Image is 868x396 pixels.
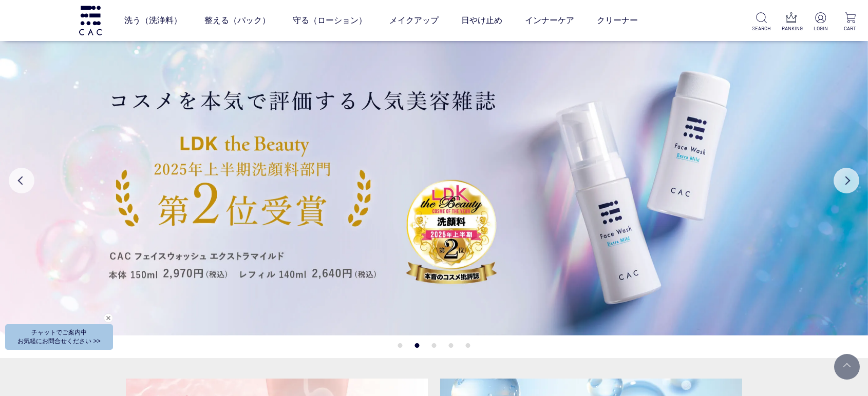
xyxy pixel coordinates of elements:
[782,12,801,32] a: RANKING
[398,343,403,348] button: 1 of 5
[389,6,439,35] a: メイクアップ
[204,6,270,35] a: 整える（パック）
[449,343,454,348] button: 4 of 5
[841,12,860,32] a: CART
[811,12,830,32] a: LOGIN
[293,6,367,35] a: 守る（ローション）
[525,6,574,35] a: インナーケア
[752,12,771,32] a: SEARCH
[782,25,801,32] p: RANKING
[415,343,420,348] button: 2 of 5
[752,25,771,32] p: SEARCH
[811,25,830,32] p: LOGIN
[597,6,638,35] a: クリーナー
[9,168,34,193] button: Previous
[841,25,860,32] p: CART
[461,6,502,35] a: 日やけ止め
[466,343,470,348] button: 5 of 5
[834,168,859,193] button: Next
[124,6,182,35] a: 洗う（洗浄料）
[432,343,437,348] button: 3 of 5
[78,6,103,35] img: logo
